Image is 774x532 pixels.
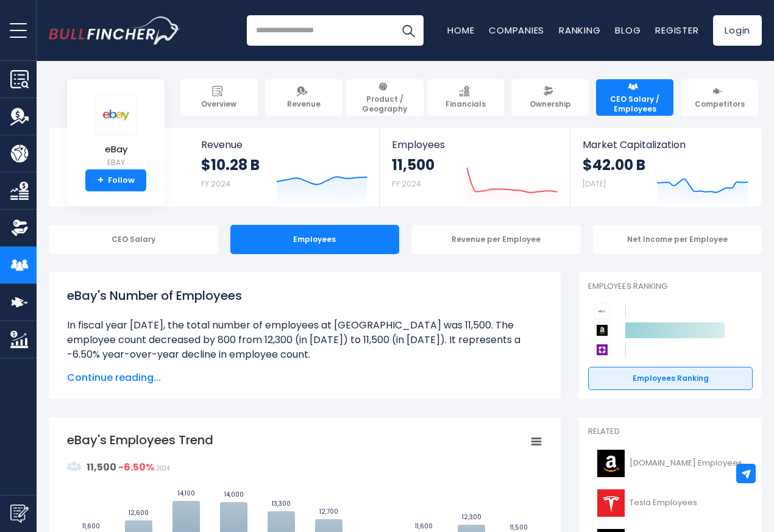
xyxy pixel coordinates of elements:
tspan: eBay's Employees Trend [67,431,213,449]
a: Financials [427,79,505,116]
div: Employees [230,225,400,254]
strong: -6.50% [118,460,154,474]
span: Tesla Employees [630,498,697,508]
a: Employees 11,500 FY 2024 [380,128,569,207]
span: Financials [446,99,486,109]
small: FY 2024 [392,179,421,189]
text: 11,500 [510,523,528,532]
a: Competitors [681,79,758,116]
a: Employees Ranking [588,367,753,390]
a: Companies [489,24,544,37]
img: eBay competitors logo [594,303,610,319]
strong: 11,500 [87,460,116,474]
span: Market Capitalization [583,139,748,151]
text: 11,600 [82,522,100,531]
a: CEO Salary / Employees [596,79,673,116]
p: Related [588,427,753,437]
a: Blog [615,24,641,37]
text: 14,000 [224,490,244,499]
h1: eBay's Number of Employees [67,286,542,305]
img: graph_employee_icon.svg [67,459,82,474]
div: Net Income per Employee [593,225,762,254]
img: Bullfincher logo [49,16,180,44]
p: Employees Ranking [588,282,753,292]
a: Product / Geography [346,79,424,116]
strong: $10.28 B [201,155,260,174]
div: CEO Salary [49,225,218,254]
span: Product / Geography [352,94,418,113]
text: 13,300 [272,499,291,508]
span: [DOMAIN_NAME] Employees [630,458,742,469]
a: Ownership [511,79,589,116]
a: Market Capitalization $42.00 B [DATE] [570,128,761,207]
a: Go to homepage [49,16,180,44]
a: [DOMAIN_NAME] Employees [588,447,753,480]
text: 14,100 [178,489,195,498]
a: +Follow [85,169,146,191]
a: eBay EBAY [94,94,138,170]
div: Revenue per Employee [411,225,581,254]
span: Employees [392,139,557,151]
strong: $42.00 B [583,155,645,174]
li: In fiscal year [DATE], the total number of employees at [GEOGRAPHIC_DATA] was 11,500. The employe... [67,318,542,362]
strong: 11,500 [392,155,435,174]
img: Amazon.com competitors logo [594,322,610,338]
a: Tesla Employees [588,486,753,520]
span: Continue reading... [67,371,542,385]
small: EBAY [94,157,137,168]
small: [DATE] [583,179,606,189]
a: Revenue $10.28 B FY 2024 [189,128,380,207]
span: Competitors [695,99,745,109]
span: eBay [94,144,137,155]
strong: + [98,175,104,186]
text: 12,300 [462,512,481,522]
img: AMZN logo [595,450,626,477]
img: Wayfair competitors logo [594,342,610,358]
img: Ownership [10,219,29,237]
a: Register [655,24,698,37]
a: Ranking [559,24,600,37]
a: Home [447,24,474,37]
span: Overview [201,99,236,109]
span: CEO Salary / Employees [602,94,668,113]
text: 12,600 [129,508,149,517]
a: Login [713,15,762,46]
span: 2024 [156,465,169,472]
span: Revenue [201,139,367,151]
a: Revenue [265,79,343,116]
small: FY 2024 [201,179,230,189]
text: 12,700 [319,507,338,516]
span: Ownership [530,99,571,109]
img: TSLA logo [595,489,626,517]
button: Search [393,15,424,46]
span: Revenue [287,99,321,109]
text: 11,600 [415,522,433,531]
a: Overview [180,79,258,116]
